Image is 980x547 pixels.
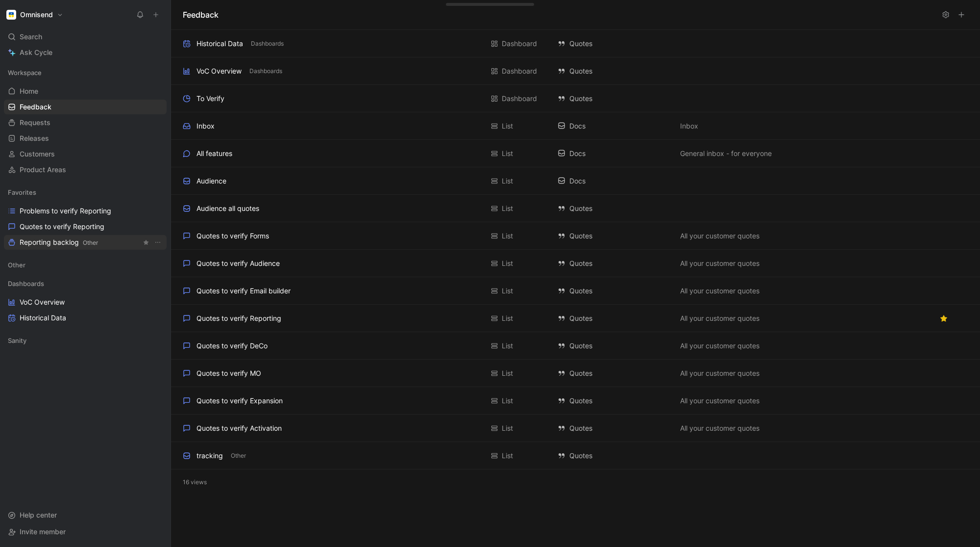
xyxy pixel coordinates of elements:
button: Dashboards [247,67,284,76]
span: Problems to verify Reporting [20,206,111,216]
button: All your customer quotes [678,230,761,242]
span: Requests [20,118,50,128]
div: Audience all quotesList QuotesView actions [171,195,980,222]
span: Favorites [8,187,36,197]
button: Inbox [678,120,700,132]
div: Quotes to verify ReportingList QuotesAll your customer quotesView actions [171,305,980,332]
div: Quotes to verify DeCo [196,340,268,352]
span: Quotes to verify Reporting [20,222,104,232]
div: Quotes to verify Activation [196,422,282,434]
div: Dashboard [502,38,537,50]
div: List [502,313,513,324]
span: Ask Cycle [20,47,52,58]
div: Quotes [558,230,670,242]
button: All your customer quotes [678,313,761,324]
div: Quotes [558,422,670,434]
span: All your customer quotes [680,285,759,297]
a: Feedback [4,100,167,114]
button: All your customer quotes [678,340,761,352]
div: VoC Overview [196,65,242,77]
div: Quotes [558,203,670,214]
span: All your customer quotes [680,258,759,269]
div: Docs [558,120,670,132]
span: Other [8,260,25,270]
div: Inbox [196,120,215,132]
div: Quotes [558,313,670,324]
span: Customers [20,149,55,159]
a: Releases [4,131,167,146]
button: All your customer quotes [678,285,761,297]
div: Quotes [558,285,670,297]
div: tracking [196,450,223,462]
a: Historical Data [4,311,167,325]
div: List [502,230,513,242]
button: All your customer quotes [678,367,761,379]
div: Sanity [4,333,167,348]
span: Invite member [20,527,66,536]
div: Quotes to verify Expansion [196,395,283,407]
div: Dashboard [502,65,537,77]
div: AudienceList DocsView actions [171,167,980,195]
span: Sanity [8,336,26,345]
div: Quotes to verify Reporting [196,313,281,324]
div: To VerifyDashboard QuotesView actions [171,85,980,112]
div: Other [4,258,167,275]
div: List [502,120,513,132]
div: Quotes [558,93,670,104]
button: OmnisendOmnisend [4,8,66,22]
span: VoC Overview [20,297,65,307]
div: Favorites [4,185,167,200]
div: All features [196,148,232,159]
span: Feedback [20,102,51,112]
div: Quotes to verify MO [196,367,261,379]
span: Inbox [680,120,698,132]
div: List [502,175,513,187]
span: Historical Data [20,313,66,323]
a: VoC Overview [4,295,167,310]
span: All your customer quotes [680,230,759,242]
span: Other [231,451,246,461]
div: 16 views [171,469,980,495]
span: Releases [20,133,49,143]
div: Search [4,29,167,44]
div: All featuresList DocsGeneral inbox - for everyoneView actions [171,140,980,167]
span: All your customer quotes [680,313,759,324]
span: Other [83,239,98,246]
div: Workspace [4,65,167,80]
a: Home [4,84,167,99]
div: List [502,285,513,297]
div: Docs [558,175,670,187]
span: All your customer quotes [680,422,759,434]
button: Dashboards [249,39,286,48]
div: Quotes to verify FormsList QuotesAll your customer quotesView actions [171,222,980,250]
div: Quotes to verify Email builderList QuotesAll your customer quotesView actions [171,277,980,305]
div: Quotes to verify DeCoList QuotesAll your customer quotesView actions [171,332,980,360]
div: List [502,395,513,407]
div: List [502,203,513,214]
div: Audience all quotes [196,203,259,214]
div: To Verify [196,93,224,104]
span: General inbox - for everyone [680,148,772,159]
img: Omnisend [6,10,16,20]
div: List [502,450,513,462]
span: All your customer quotes [680,367,759,379]
div: Invite member [4,524,167,539]
div: Quotes [558,395,670,407]
h1: Omnisend [20,10,53,19]
button: View actions [153,237,163,247]
div: Quotes [558,38,670,50]
div: Quotes to verify Email builder [196,285,291,297]
span: Home [20,86,38,96]
span: Help center [20,511,57,519]
span: All your customer quotes [680,340,759,352]
a: Quotes to verify Reporting [4,219,167,234]
div: Audience [196,175,226,187]
button: All your customer quotes [678,422,761,434]
div: Dashboards [4,276,167,291]
span: Search [20,31,42,43]
span: All your customer quotes [680,395,759,407]
span: Reporting backlog [20,237,98,248]
div: Docs [558,148,670,159]
span: Dashboards [249,66,282,76]
div: VoC OverviewDashboardsDashboard QuotesView actions [171,57,980,85]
